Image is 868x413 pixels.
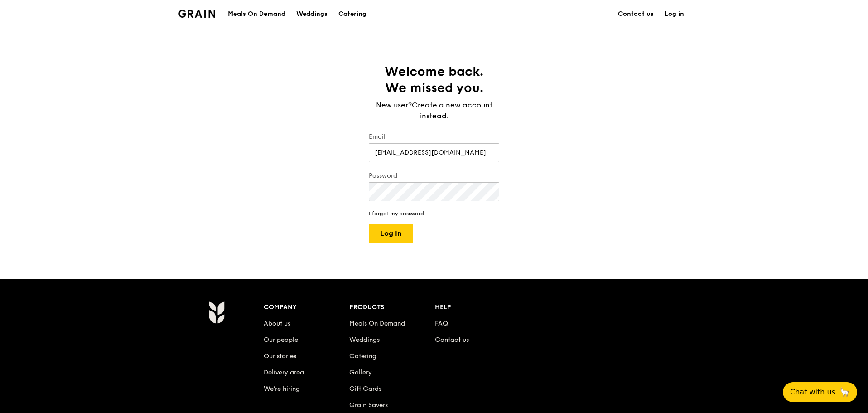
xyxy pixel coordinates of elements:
div: Meals On Demand [228,0,285,28]
a: Gift Cards [349,385,381,393]
span: 🦙 [839,387,850,398]
a: Catering [333,0,372,28]
a: Weddings [349,336,380,344]
a: Delivery area [264,369,304,376]
a: About us [264,320,290,327]
a: Create a new account [412,100,492,111]
a: Meals On Demand [349,320,405,327]
h1: Welcome back. We missed you. [369,63,499,96]
button: Chat with us🦙 [783,382,857,402]
a: Gallery [349,369,372,376]
div: Weddings [296,0,328,28]
img: Grain [208,301,224,324]
div: Catering [338,0,366,28]
span: Chat with us [790,387,835,398]
img: Grain [178,10,215,18]
a: Weddings [291,0,333,28]
div: Help [435,301,521,314]
a: Our stories [264,352,296,360]
div: Products [349,301,435,314]
span: New user? [376,101,412,109]
button: Log in [369,224,413,243]
a: Log in [659,0,690,28]
a: Contact us [435,336,469,344]
label: Password [369,171,499,180]
span: instead. [420,112,448,120]
a: Grain Savers [349,401,388,409]
a: I forgot my password [369,210,499,217]
a: Contact us [612,0,659,28]
a: Our people [264,336,298,344]
a: We’re hiring [264,385,300,393]
label: Email [369,132,499,141]
a: FAQ [435,320,448,327]
a: Catering [349,352,376,360]
div: Company [264,301,349,314]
